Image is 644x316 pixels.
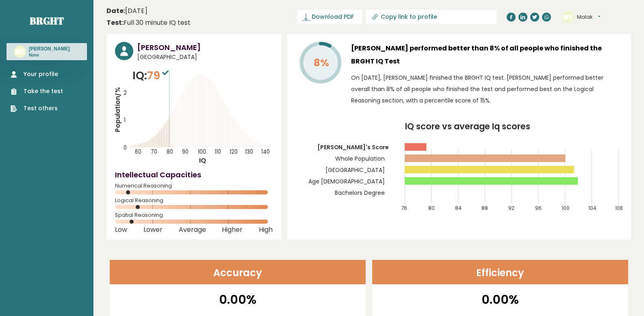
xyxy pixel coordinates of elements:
[230,148,238,156] tspan: 120
[308,177,385,185] tspan: Age [DEMOGRAPHIC_DATA]
[215,148,221,156] tspan: 110
[132,68,171,84] p: IQ:
[179,228,206,231] span: Average
[106,6,147,16] time: [DATE]
[615,205,623,211] tspan: 108
[199,156,206,165] tspan: IQ
[312,13,354,21] span: Download PDF
[167,148,173,156] tspan: 80
[317,143,388,151] tspan: [PERSON_NAME]'s Score
[15,47,26,56] text: MY
[115,169,273,180] h4: Intellectual Capacities
[106,6,125,15] b: Date:
[577,13,601,21] button: Malak
[29,52,70,58] p: None
[115,199,273,202] span: Logical Reasoning
[535,205,542,211] tspan: 96
[115,290,360,309] p: 0.00%
[401,205,407,211] tspan: 76
[30,14,64,27] a: Brght
[11,87,63,96] a: Take the test
[124,116,126,124] tspan: 1
[481,205,488,211] tspan: 88
[335,188,385,196] tspan: Bachelors Degree
[124,89,127,97] tspan: 2
[106,18,191,28] div: Full 30 minute IQ test
[198,148,206,156] tspan: 100
[562,205,570,211] tspan: 100
[508,205,514,211] tspan: 92
[261,148,270,156] tspan: 140
[151,148,157,156] tspan: 70
[115,184,273,187] span: Numerical Reasoning
[147,68,171,83] span: 79
[372,260,628,284] header: Efficiency
[11,104,63,113] a: Test others
[124,144,127,152] tspan: 0
[455,205,462,211] tspan: 84
[563,12,574,21] text: MY
[325,166,385,174] tspan: [GEOGRAPHIC_DATA]
[106,18,124,27] b: Test:
[222,228,243,231] span: Higher
[137,42,273,53] h3: [PERSON_NAME]
[135,148,141,156] tspan: 60
[143,228,163,231] span: Lower
[11,70,63,78] a: Your profile
[335,155,385,163] tspan: Whole Population
[110,260,366,284] header: Accuracy
[137,53,273,61] span: [GEOGRAPHIC_DATA]
[115,228,127,231] span: Low
[245,148,254,156] tspan: 130
[351,72,622,106] p: On [DATE], [PERSON_NAME] finished the BRGHT IQ test. [PERSON_NAME] performed better overall than ...
[115,214,273,217] span: Spatial Reasoning
[351,42,622,68] h3: [PERSON_NAME] performed better than 8% of all people who finished the BRGHT IQ Test
[259,228,273,231] span: High
[588,205,596,211] tspan: 104
[113,87,122,132] tspan: Population/%
[29,46,70,52] h3: [PERSON_NAME]
[377,290,623,309] p: 0.00%
[428,205,435,211] tspan: 80
[405,120,530,132] tspan: IQ score vs average Iq scores
[182,148,189,156] tspan: 90
[314,56,329,70] tspan: 8%
[297,10,362,24] a: Download PDF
